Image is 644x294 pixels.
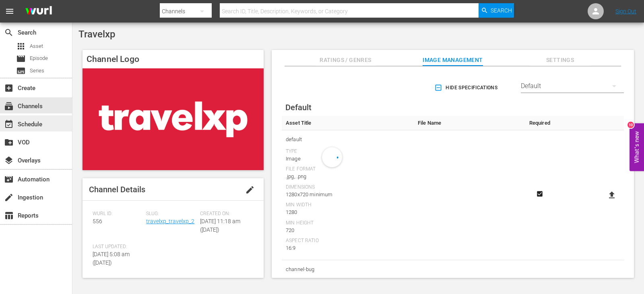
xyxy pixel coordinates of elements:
span: 556 [93,218,102,224]
span: Created On: [200,211,250,217]
span: Ingestion [4,193,14,202]
span: Episode [30,54,48,62]
span: Asset [16,41,26,51]
span: Hide Specifications [436,84,497,92]
button: Hide Specifications [433,76,501,99]
div: Image [286,155,410,163]
svg: Required [535,190,545,197]
th: File Name [414,116,525,130]
span: Default [285,103,312,112]
span: Travelxp [78,29,115,40]
div: File Format [286,166,410,173]
span: Schedule [4,119,14,129]
span: default [286,134,410,145]
a: travelxp_travelxp_2 [146,218,194,224]
div: 10 [627,121,634,128]
div: 720 [286,226,410,234]
th: Asset Title [282,116,414,130]
span: Slug: [146,211,196,217]
span: Last Updated: [93,244,142,250]
div: 1280 [286,208,410,216]
span: Create [4,83,14,93]
div: Min Height [286,220,410,226]
div: Dimensions [286,184,410,191]
a: Sign Out [615,8,636,14]
span: Settings [530,55,590,65]
div: 1280x720 minimum [286,191,410,199]
span: edit [245,185,255,195]
button: Search [479,3,514,18]
span: Episode [16,54,26,64]
span: Wurl ID: [93,211,142,217]
span: channel-bug [286,264,410,275]
div: Aspect Ratio [286,238,410,244]
div: Type [286,278,410,285]
span: Search [491,3,512,18]
button: edit [240,180,260,199]
div: Type [286,148,410,155]
span: menu [5,6,14,16]
span: Reports [4,211,14,220]
span: create_new_folder [4,138,14,147]
span: Series [16,66,26,76]
div: .jpg, .png [286,173,410,181]
h4: Channel Logo [83,50,264,68]
span: Series [30,67,44,75]
div: Min Width [286,202,410,208]
img: Travelxp [83,68,264,170]
span: Asset [30,42,43,50]
span: Overlays [4,156,14,165]
img: ans4CAIJ8jUAAAAAAAAAAAAAAAAAAAAAAAAgQb4GAAAAAAAAAAAAAAAAAAAAAAAAJMjXAAAAAAAAAAAAAAAAAAAAAAAAgAT5G... [19,2,58,21]
span: [DATE] 5:08 am ([DATE]) [93,251,130,266]
th: Required [525,116,554,130]
button: Open Feedback Widget [630,123,644,171]
span: [DATE] 11:18 am ([DATE]) [200,218,240,233]
span: Search [4,28,14,37]
span: Channels [4,101,14,111]
div: 16:9 [286,244,410,252]
span: Ratings / Genres [315,55,376,65]
span: Image Management [423,55,483,65]
div: Default [521,75,624,97]
span: Automation [4,175,14,184]
span: Channel Details [89,185,145,194]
